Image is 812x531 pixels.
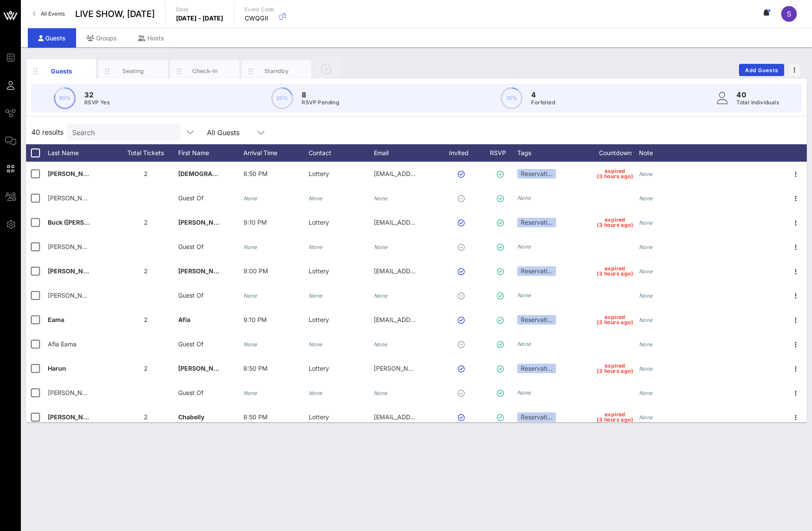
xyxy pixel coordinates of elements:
[178,316,190,323] span: Afia
[309,292,323,299] i: None
[309,316,329,323] span: Lottery
[745,67,779,73] span: Add Guests
[48,292,98,299] span: [PERSON_NAME]
[639,414,653,421] i: None
[374,316,479,323] span: [EMAIL_ADDRESS][DOMAIN_NAME]
[517,412,556,422] div: Reservati…
[787,10,791,18] span: S
[374,390,388,396] i: None
[781,6,797,22] div: S
[243,170,268,177] span: 8:50 PM
[374,170,479,177] span: [EMAIL_ADDRESS][DOMAIN_NAME]
[597,412,633,422] span: expired (3 hours ago)
[176,14,223,23] p: [DATE] - [DATE]
[113,144,178,162] div: Total Tickets
[48,340,77,348] span: Afia Eama
[178,389,203,396] span: Guest Of
[374,244,388,250] i: None
[309,390,323,396] i: None
[113,210,178,235] div: 2
[309,144,374,162] div: Contact
[517,218,556,227] div: Reservati…
[736,98,779,107] p: Total Individuals
[48,243,154,250] span: [PERSON_NAME] ([PERSON_NAME])
[207,129,240,136] div: All Guests
[639,219,653,226] i: None
[374,267,479,275] span: [EMAIL_ADDRESS][DOMAIN_NAME]
[639,317,653,323] i: None
[374,413,479,421] span: [EMAIL_ADDRESS][DOMAIN_NAME]
[243,390,257,396] i: None
[113,259,178,283] div: 2
[48,413,99,421] span: [PERSON_NAME]
[243,267,268,275] span: 9:00 PM
[178,413,204,421] span: Chabelly
[309,244,323,250] i: None
[113,356,178,381] div: 2
[309,413,329,421] span: Lottery
[48,219,120,226] span: Buck ([PERSON_NAME])
[517,195,531,201] i: None
[178,340,203,348] span: Guest Of
[48,365,66,372] span: Harun
[243,413,268,421] span: 8:50 PM
[639,144,704,162] div: Note
[28,7,70,21] a: All Events
[374,195,388,202] i: None
[243,365,268,372] span: 8:50 PM
[374,292,388,299] i: None
[302,98,339,107] p: RSVP Pending
[48,389,98,396] span: [PERSON_NAME]
[517,292,531,299] i: None
[639,195,653,202] i: None
[597,266,633,276] span: expired (3 hours ago)
[309,267,329,275] span: Lottery
[245,5,275,14] p: Event Code
[42,66,81,76] div: Guests
[41,10,65,17] span: All Events
[113,308,178,332] div: 2
[591,144,639,162] div: Countdown
[309,341,323,348] i: None
[243,144,309,162] div: Arrival Time
[639,268,653,275] i: None
[178,219,230,226] span: [PERSON_NAME]
[374,144,439,162] div: Email
[75,7,155,20] span: LIVE SHOW, [DATE]
[639,390,653,396] i: None
[517,243,531,250] i: None
[178,365,230,372] span: [PERSON_NAME]
[597,217,633,228] span: expired (3 hours ago)
[114,67,153,75] div: Seating
[517,169,556,179] div: Reservati…
[517,341,531,347] i: None
[84,98,110,107] p: RSVP Yes
[28,28,76,48] div: Guests
[439,144,487,162] div: Invited
[739,64,784,76] button: Add Guests
[639,171,653,177] i: None
[531,90,555,100] p: 4
[48,144,113,162] div: Last Name
[374,219,479,226] span: [EMAIL_ADDRESS][DOMAIN_NAME]
[202,123,271,141] div: All Guests
[374,341,388,348] i: None
[243,219,267,226] span: 9:10 PM
[31,127,63,137] span: 40 results
[243,316,267,323] span: 9:10 PM
[84,90,110,100] p: 32
[176,5,223,14] p: Date
[597,363,633,374] span: expired (3 hours ago)
[243,292,257,299] i: None
[517,389,531,396] i: None
[309,365,329,372] span: Lottery
[48,267,99,275] span: [PERSON_NAME]
[374,365,529,372] span: [PERSON_NAME][EMAIL_ADDRESS][DOMAIN_NAME]
[487,144,517,162] div: RSVP
[309,170,329,177] span: Lottery
[243,341,257,348] i: None
[517,364,556,373] div: Reservati…
[113,162,178,186] div: 2
[243,195,257,202] i: None
[48,316,64,323] span: Eama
